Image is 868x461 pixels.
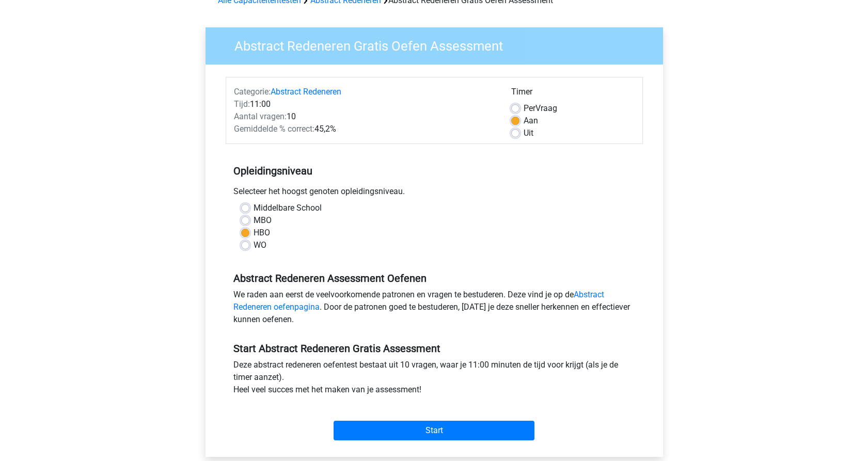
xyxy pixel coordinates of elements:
[222,34,655,54] h3: Abstract Redeneren Gratis Oefen Assessment
[233,161,635,181] h5: Opleidingsniveau
[254,227,270,239] label: HBO
[226,98,503,110] div: 11:00
[234,112,287,121] span: Aantal vragen:
[524,115,538,127] label: Aan
[233,272,635,284] h5: Abstract Redeneren Assessment Oefenen
[233,342,635,355] h5: Start Abstract Redeneren Gratis Assessment
[226,123,503,135] div: 45,2%
[271,87,341,97] a: Abstract Redeneren
[226,110,503,123] div: 10
[524,103,535,113] span: Per
[226,359,643,400] div: Deze abstract redeneren oefentest bestaat uit 10 vragen, waar je 11:00 minuten de tijd voor krijg...
[511,86,635,102] div: Timer
[254,239,266,251] label: WO
[226,185,643,202] div: Selecteer het hoogst genoten opleidingsniveau.
[254,214,272,227] label: MBO
[234,87,271,97] span: Categorie:
[234,124,314,134] span: Gemiddelde % correct:
[234,99,250,109] span: Tijd:
[254,202,322,214] label: Middelbare School
[334,421,534,440] input: Start
[226,289,643,330] div: We raden aan eerst de veelvoorkomende patronen en vragen te bestuderen. Deze vind je op de . Door...
[524,127,533,139] label: Uit
[524,102,557,115] label: Vraag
